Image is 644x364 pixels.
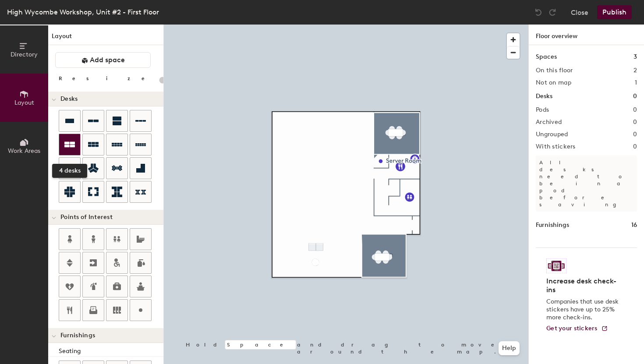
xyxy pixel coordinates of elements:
span: Points of Interest [60,214,113,221]
h4: Increase desk check-ins [546,277,621,294]
h2: With stickers [536,143,576,150]
h1: Desks [536,92,552,101]
button: Add space [55,52,151,68]
h2: 0 [633,131,637,138]
h2: Pods [536,106,549,113]
button: 4 desks [59,134,81,155]
button: Publish [597,5,632,19]
h1: Spaces [536,52,557,62]
h2: Not on map [536,79,571,86]
span: Furnishings [60,332,95,339]
img: Redo [548,8,557,17]
p: All desks need to be in a pod before saving [536,155,637,212]
h1: 3 [633,52,637,62]
h2: 0 [633,106,637,113]
span: Desks [60,95,78,102]
h2: 0 [633,119,637,126]
h2: 1 [635,79,637,86]
div: High Wycombe Workshop, Unit #2 - First Floor [7,7,159,18]
h2: 2 [633,67,637,74]
h1: Furnishings [536,220,569,230]
h2: On this floor [536,67,573,74]
div: Seating [59,346,163,356]
span: Get your stickers [546,325,598,332]
img: Sticker logo [546,258,566,273]
span: Work Areas [8,147,40,155]
h1: 16 [631,220,637,230]
button: Close [571,5,588,19]
p: Companies that use desk stickers have up to 25% more check-ins. [546,298,621,322]
h1: 0 [633,92,637,101]
img: Undo [534,8,543,17]
h2: 0 [633,143,637,150]
a: Get your stickers [546,325,608,332]
span: Add space [90,56,125,64]
span: Directory [11,51,38,58]
h2: Archived [536,119,562,126]
h2: Ungrouped [536,131,568,138]
h1: Layout [48,32,163,45]
button: Help [499,341,520,355]
span: Layout [14,99,34,106]
div: Resize [59,75,156,82]
h1: Floor overview [529,25,644,45]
